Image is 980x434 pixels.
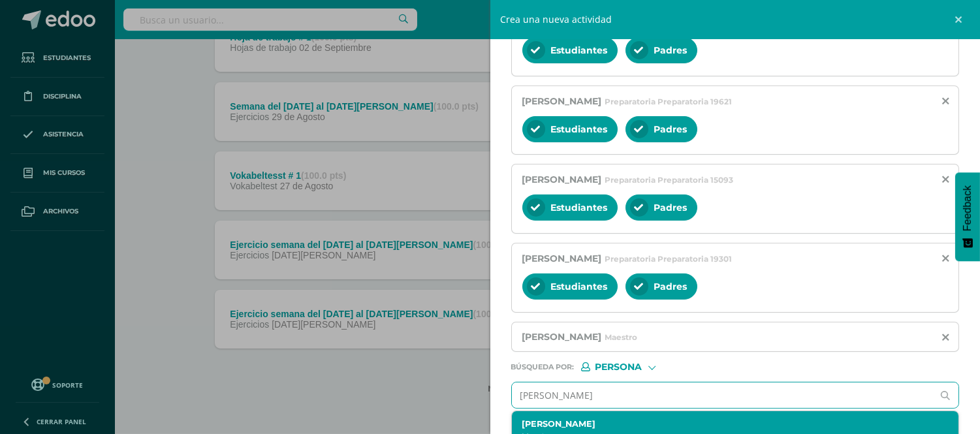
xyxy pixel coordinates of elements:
[511,364,575,371] span: Búsqueda por :
[654,44,688,56] span: Padres
[955,172,980,261] button: Feedback - Mostrar encuesta
[654,202,688,213] span: Padres
[551,44,608,56] span: Estudiantes
[654,123,688,135] span: Padres
[551,281,608,292] span: Estudiantes
[522,331,602,343] span: [PERSON_NAME]
[551,123,608,135] span: Estudiantes
[962,185,973,231] span: Feedback
[654,281,688,292] span: Padres
[595,364,642,371] span: Persona
[605,254,733,264] span: Preparatoria Preparatoria 19301
[522,419,930,429] label: [PERSON_NAME]
[522,174,602,185] span: [PERSON_NAME]
[605,175,734,185] span: Preparatoria Preparatoria 15093
[605,332,638,342] span: Maestro
[522,253,602,264] span: [PERSON_NAME]
[512,382,933,408] input: Ej. Mario Galindo
[581,362,679,371] div: [object Object]
[605,97,733,106] span: Preparatoria Preparatoria 19621
[551,202,608,213] span: Estudiantes
[522,95,602,107] span: [PERSON_NAME]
